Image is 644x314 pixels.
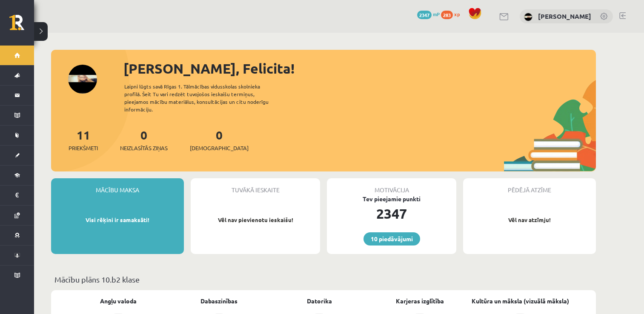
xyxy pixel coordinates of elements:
[441,11,453,19] span: 283
[441,11,464,17] a: 283 xp
[54,274,592,285] p: Mācību plāns 10.b2 klase
[433,11,440,17] span: mP
[190,144,249,152] span: [DEMOGRAPHIC_DATA]
[55,216,180,224] p: Visi rēķini ir samaksāti!
[190,127,249,152] a: 0[DEMOGRAPHIC_DATA]
[195,216,316,224] p: Vēl nav pievienotu ieskaišu!
[472,297,569,305] a: Kultūra un māksla (vizuālā māksla)
[417,11,432,19] span: 2347
[51,178,184,194] div: Mācību maksa
[463,178,596,194] div: Pēdējā atzīme
[124,83,283,113] div: Laipni lūgts savā Rīgas 1. Tālmācības vidusskolas skolnieka profilā. Šeit Tu vari redzēt tuvojošo...
[69,127,98,152] a: 11Priekšmeti
[467,216,592,224] p: Vēl nav atzīmju!
[100,297,137,305] a: Angļu valoda
[123,58,596,79] div: [PERSON_NAME], Felicita!
[327,194,456,203] div: Tev pieejamie punkti
[69,144,98,152] span: Priekšmeti
[417,11,440,17] a: 2347 mP
[120,127,168,152] a: 0Neizlasītās ziņas
[327,178,456,194] div: Motivācija
[524,13,532,21] img: Felicita Rimeika
[538,12,591,20] a: [PERSON_NAME]
[364,232,420,245] a: 10 piedāvājumi
[200,297,238,305] a: Dabaszinības
[454,11,460,17] span: xp
[396,297,444,305] a: Karjeras izglītība
[307,297,332,305] a: Datorika
[327,203,456,224] div: 2347
[9,15,34,36] a: Rīgas 1. Tālmācības vidusskola
[191,178,320,194] div: Tuvākā ieskaite
[120,144,168,152] span: Neizlasītās ziņas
